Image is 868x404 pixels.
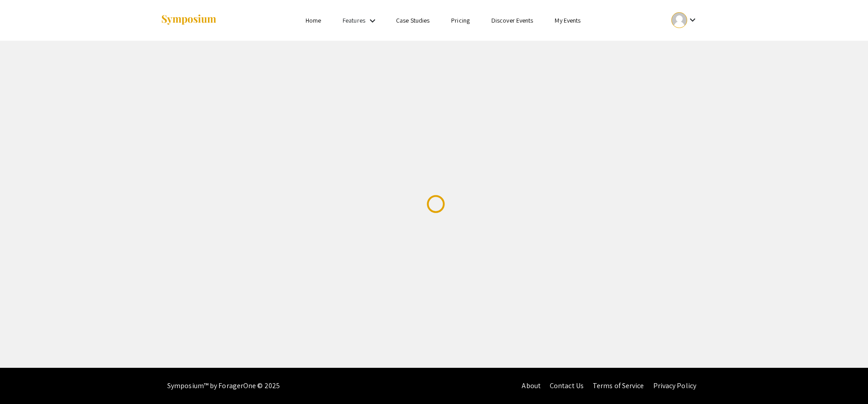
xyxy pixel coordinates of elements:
[662,10,708,30] button: Expand account dropdown
[687,14,698,25] mat-icon: Expand account dropdown
[167,368,280,404] div: Symposium™ by ForagerOne © 2025
[343,16,365,24] a: Features
[367,15,378,26] mat-icon: Expand Features list
[522,381,541,390] a: About
[160,14,217,26] img: Symposium by ForagerOne
[306,16,321,24] a: Home
[396,16,429,24] a: Case Studies
[653,381,696,390] a: Privacy Policy
[491,16,533,24] a: Discover Events
[555,16,580,24] a: My Events
[550,381,584,390] a: Contact Us
[593,381,644,390] a: Terms of Service
[451,16,470,24] a: Pricing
